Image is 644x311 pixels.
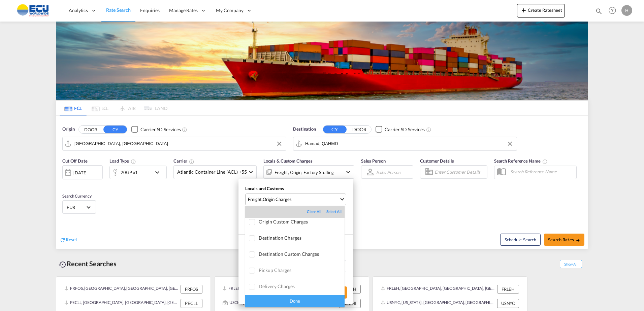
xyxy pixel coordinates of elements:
[245,295,345,307] div: Done
[259,219,345,224] div: Origin Custom Charges
[259,235,345,241] div: Destination Charges
[259,283,345,289] div: Delivery Charges
[259,267,345,273] div: Pickup Charges
[259,251,345,257] div: Destination Custom Charges
[307,209,326,214] div: Clear All
[326,209,342,214] div: Select All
